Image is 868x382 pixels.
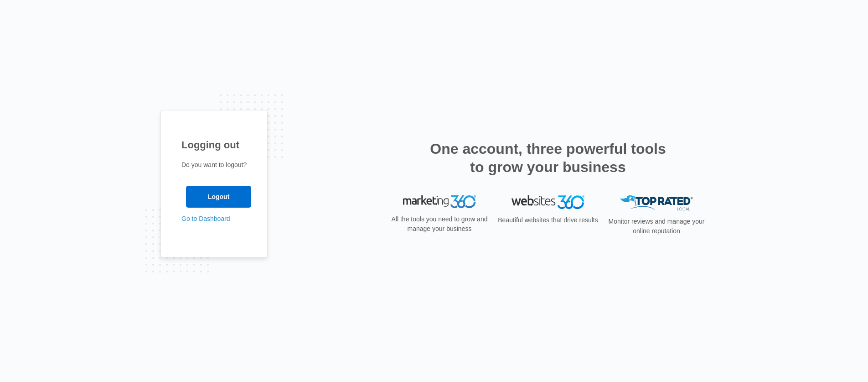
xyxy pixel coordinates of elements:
[497,215,599,225] p: Beautiful websites that drive results
[403,195,476,208] img: Marketing 360
[511,195,584,209] img: Websites 360
[605,217,708,236] p: Monitor reviews and manage your online reputation
[181,137,247,152] h1: Logging out
[388,215,491,234] p: All the tools you need to grow and manage your business
[620,195,693,210] img: Top Rated Local
[427,140,669,176] h2: One account, three powerful tools to grow your business
[181,215,230,222] a: Go to Dashboard
[181,160,247,170] p: Do you want to logout?
[186,186,251,208] input: Logout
